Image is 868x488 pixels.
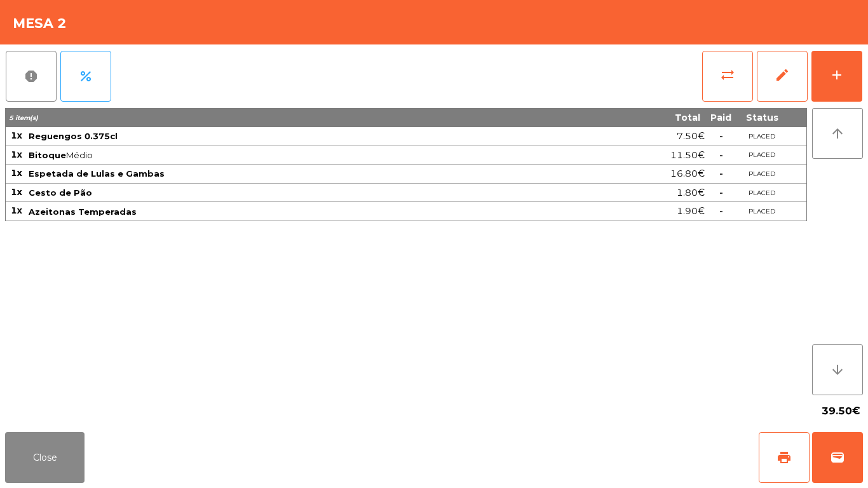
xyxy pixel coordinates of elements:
span: 1x [11,205,22,216]
span: report [24,69,39,84]
td: PLACED [736,202,787,221]
th: Paid [705,108,736,127]
span: 11.50€ [670,147,705,164]
button: edit [757,51,808,102]
span: - [719,205,723,217]
span: - [719,168,723,179]
span: - [719,130,723,142]
div: add [829,67,844,83]
button: add [811,51,862,102]
span: 39.50€ [822,402,860,421]
button: arrow_downward [812,344,863,395]
span: sync_alt [720,67,735,83]
th: Total [567,108,705,127]
td: PLACED [736,184,787,203]
span: 7.50€ [677,128,705,145]
td: PLACED [736,146,787,165]
span: 16.80€ [670,165,705,182]
span: percent [78,69,93,84]
button: Close [5,432,85,483]
span: Cesto de Pão [29,187,92,198]
span: Bitoque [29,150,66,160]
span: edit [775,67,790,83]
i: arrow_upward [830,126,845,141]
td: PLACED [736,127,787,146]
span: Azeitonas Temperadas [29,207,137,217]
span: 1.80€ [677,184,705,201]
button: report [6,51,57,102]
span: 1.90€ [677,203,705,220]
span: Espetada de Lulas e Gambas [29,168,165,179]
span: - [719,149,723,161]
span: 1x [11,186,22,198]
span: 5 item(s) [9,114,38,122]
button: print [759,432,810,483]
td: PLACED [736,165,787,184]
button: arrow_upward [812,108,863,159]
button: sync_alt [702,51,753,102]
i: arrow_downward [830,362,845,377]
span: 1x [11,130,22,141]
th: Status [736,108,787,127]
span: wallet [830,450,845,465]
h4: Mesa 2 [13,14,67,33]
span: Reguengos 0.375cl [29,131,118,141]
span: print [776,450,792,465]
span: - [719,187,723,198]
button: percent [60,51,111,102]
span: 1x [11,149,22,160]
button: wallet [812,432,863,483]
span: 1x [11,167,22,179]
span: Médio [29,150,566,160]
